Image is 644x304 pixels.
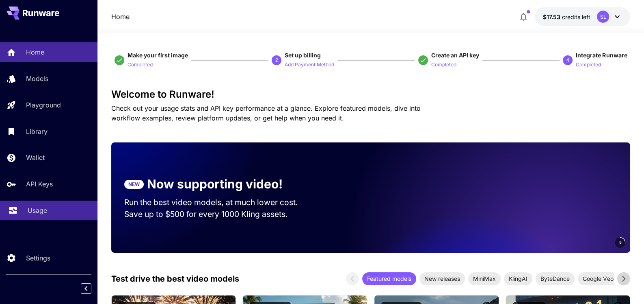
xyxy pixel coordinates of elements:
p: 4 [566,57,569,64]
div: SL [597,11,609,23]
p: Save up to $500 for every 1000 Kling assets. [124,208,313,220]
span: Featured models [362,274,416,283]
p: Now supporting video! [147,175,283,193]
div: ByteDance [536,272,575,285]
p: Completed [128,61,153,69]
h3: Welcome to Runware! [111,89,631,100]
p: 2 [275,57,278,64]
span: $17.53 [543,13,562,20]
p: Completed [576,61,601,69]
div: $17.5325 [543,13,590,21]
div: New releases [419,272,465,285]
button: Completed [431,59,456,69]
button: Add Payment Method [285,59,334,69]
p: NEW [128,181,140,188]
p: Library [26,127,48,136]
div: Collapse sidebar [87,281,97,296]
p: API Keys [26,179,53,189]
span: credits left [562,13,590,20]
button: $17.5325SL [535,7,630,26]
button: Completed [128,59,153,69]
span: New releases [419,274,465,283]
span: KlingAI [504,274,532,283]
span: ByteDance [536,274,575,283]
div: MiniMax [468,272,501,285]
p: Usage [28,206,47,215]
div: Featured models [362,272,416,285]
nav: breadcrumb [111,12,130,22]
span: Create an API key [431,52,479,59]
p: Completed [431,61,456,69]
p: Playground [26,100,61,110]
span: Google Veo [578,274,618,283]
p: Settings [26,253,50,263]
p: Wallet [26,153,45,162]
div: Google Veo [578,272,618,285]
p: Run the best video models, at much lower cost. [124,197,313,208]
p: Test drive the best video models [111,273,239,285]
span: Check out your usage stats and API key performance at a glance. Explore featured models, dive int... [111,104,421,122]
p: Home [26,47,44,57]
span: Integrate Runware [576,52,627,59]
p: Add Payment Method [285,61,334,69]
span: MiniMax [468,274,501,283]
span: Make your first image [128,52,188,59]
button: Completed [576,59,601,69]
button: Collapse sidebar [81,283,91,294]
a: Home [111,12,130,22]
p: Models [26,74,48,83]
span: Set up billing [285,52,321,59]
span: 5 [619,239,621,245]
div: KlingAI [504,272,532,285]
